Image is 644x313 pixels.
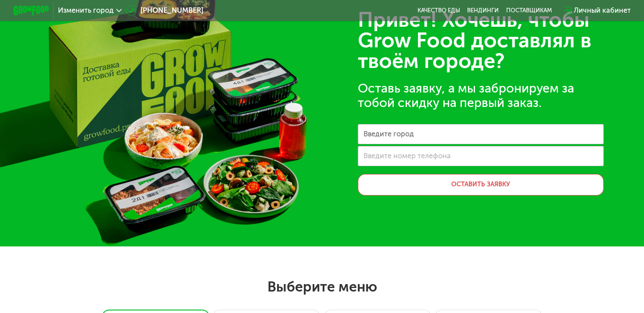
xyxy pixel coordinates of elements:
label: Введите город [363,132,414,136]
span: Изменить город [58,7,114,14]
div: Привет! Хочешь, чтобы Grow Food доставлял в твоём городе? [358,10,604,71]
div: поставщикам [506,7,552,14]
a: Вендинги [467,7,499,14]
a: Качество еды [417,7,460,14]
a: [PHONE_NUMBER] [126,5,203,16]
h2: Выберите меню [29,278,615,295]
div: Оставь заявку, а мы забронируем за тобой скидку на первый заказ. [358,81,604,110]
label: Введите номер телефона [363,153,451,158]
div: Личный кабинет [573,5,630,16]
button: Оставить заявку [358,174,604,196]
